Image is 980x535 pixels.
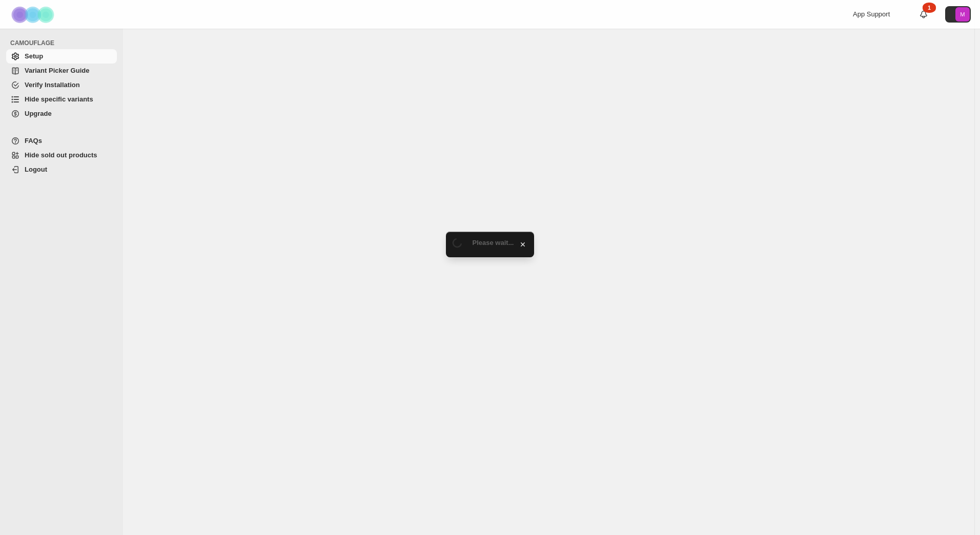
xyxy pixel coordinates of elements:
span: Verify Installation [25,81,80,89]
span: Setup [25,52,43,60]
a: Upgrade [6,107,117,121]
span: Avatar with initials M [955,7,970,22]
a: Logout [6,162,117,177]
a: Hide specific variants [6,92,117,107]
a: Hide sold out products [6,148,117,162]
span: Please wait... [473,239,514,246]
span: Hide specific variants [25,95,93,103]
a: 1 [918,9,929,19]
a: FAQs [6,134,117,148]
a: Variant Picker Guide [6,64,117,78]
a: Verify Installation [6,78,117,92]
span: App Support [853,10,890,18]
a: Setup [6,49,117,64]
span: Upgrade [25,110,52,117]
span: Logout [25,166,47,173]
span: Variant Picker Guide [25,67,89,74]
button: Avatar with initials M [945,6,971,23]
span: FAQs [25,137,42,145]
img: Camouflage [8,1,59,29]
span: CAMOUFLAGE [10,39,118,47]
span: Hide sold out products [25,151,97,159]
text: M [960,11,965,17]
div: 1 [923,3,936,13]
